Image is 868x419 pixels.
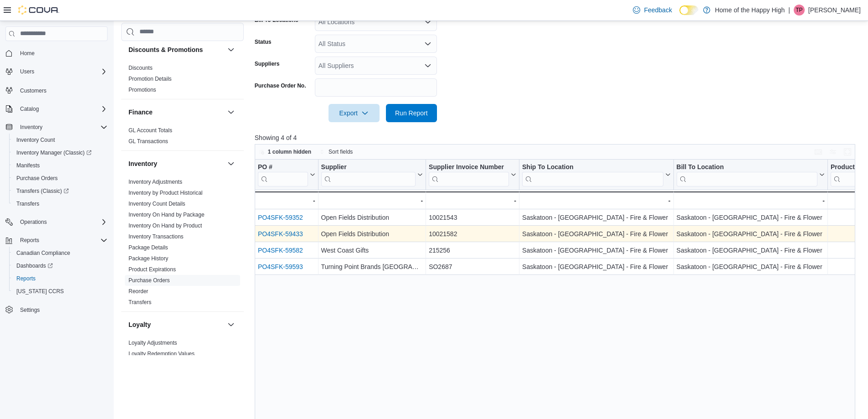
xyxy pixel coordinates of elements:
[2,234,111,247] button: Reports
[16,288,64,295] span: [US_STATE] CCRS
[9,134,111,146] button: Inventory Count
[424,18,431,26] button: Open list of options
[679,15,680,16] span: Dark Mode
[522,228,670,239] div: Saskatoon - [GEOGRAPHIC_DATA] - Fire & Flower
[16,175,58,182] span: Purchase Orders
[2,121,111,134] button: Inventory
[796,5,802,16] span: TP
[321,261,423,272] div: Turning Point Brands [GEOGRAPHIC_DATA]
[255,60,280,67] label: Suppliers
[321,163,416,172] div: Supplier
[813,146,824,157] button: Keyboard shortcuts
[16,103,108,114] span: Catalog
[13,248,108,259] span: Canadian Compliance
[16,103,42,114] button: Catalog
[13,273,39,284] a: Reports
[321,212,423,223] div: Open Fields Distribution
[2,83,111,97] button: Customers
[16,200,39,207] span: Transfers
[424,62,431,69] button: Open list of options
[842,146,853,157] button: Enter fullscreen
[20,306,40,314] span: Settings
[258,163,308,186] div: PO # URL
[5,43,108,340] nav: Complex example
[16,304,108,316] span: Settings
[128,320,224,329] button: Loyalty
[13,134,59,145] a: Inventory Count
[255,82,306,89] label: Purchase Order No.
[128,212,205,218] a: Inventory On Hand by Package
[334,104,374,122] span: Export
[16,84,108,96] span: Customers
[321,163,423,186] button: Supplier
[9,272,111,285] button: Reports
[429,228,516,239] div: 10021582
[128,233,184,240] a: Inventory Transactions
[13,147,95,158] a: Inventory Manager (Classic)
[258,230,303,238] a: PO4SFK-59433
[13,134,108,145] span: Inventory Count
[13,186,72,197] a: Transfers (Classic)
[676,163,817,186] div: Bill To Location
[13,173,62,184] a: Purchase Orders
[268,148,311,155] span: 1 column hidden
[128,190,203,196] a: Inventory by Product Historical
[321,163,416,186] div: Supplier
[16,217,51,228] button: Operations
[16,66,38,77] button: Users
[128,45,224,54] button: Discounts & Promotions
[16,122,46,133] button: Inventory
[676,195,824,206] div: -
[16,162,40,169] span: Manifests
[316,146,356,157] button: Sort fields
[226,158,236,169] button: Inventory
[128,87,156,93] a: Promotions
[13,198,108,209] span: Transfers
[128,255,168,262] a: Package History
[522,212,670,223] div: Saskatoon - [GEOGRAPHIC_DATA] - Fire & Flower
[121,125,244,150] div: Finance
[629,1,675,19] a: Feedback
[9,146,111,159] a: Inventory Manager (Classic)
[321,228,423,239] div: Open Fields Distribution
[676,245,824,256] div: Saskatoon - [GEOGRAPHIC_DATA] - Fire & Flower
[2,303,111,316] button: Settings
[20,237,39,244] span: Reports
[258,163,315,186] button: PO #
[255,146,315,157] button: 1 column hidden
[16,85,50,96] a: Customers
[128,64,153,72] span: Discounts
[321,195,423,206] div: -
[128,244,168,251] a: Package Details
[128,288,148,295] span: Reorder
[9,185,111,197] a: Transfers (Classic)
[9,197,111,210] button: Transfers
[16,66,108,77] span: Users
[16,136,55,144] span: Inventory Count
[2,47,111,60] button: Home
[128,288,148,295] a: Reorder
[257,195,315,206] div: -
[20,87,46,94] span: Customers
[128,201,185,207] a: Inventory Count Details
[128,179,182,185] a: Inventory Adjustments
[20,218,47,226] span: Operations
[13,173,108,184] span: Purchase Orders
[16,217,108,228] span: Operations
[676,212,824,223] div: Saskatoon - [GEOGRAPHIC_DATA] - Fire & Flower
[128,159,157,168] h3: Inventory
[329,104,380,122] button: Export
[128,108,153,117] h3: Finance
[9,172,111,185] button: Purchase Orders
[16,187,69,195] span: Transfers (Classic)
[16,249,70,257] span: Canadian Compliance
[121,176,244,311] div: Inventory
[128,127,172,134] span: GL Account Totals
[128,350,195,357] span: Loyalty Redemption Values
[429,195,516,206] div: -
[128,138,168,145] span: GL Transactions
[128,277,170,284] span: Purchase Orders
[9,259,111,272] a: Dashboards
[258,214,303,221] a: PO4SFK-59352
